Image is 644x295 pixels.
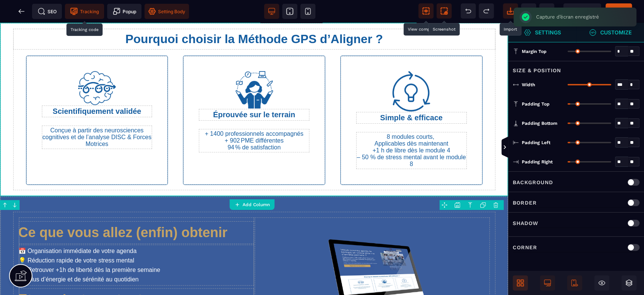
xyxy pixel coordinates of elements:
h2: Ce que vous allez (enfin) obtenir [18,198,254,222]
p: Shadow [513,219,538,228]
span: View components [418,3,433,19]
p: Background [513,178,553,187]
span: Margin Top [522,48,547,54]
text: Conçue à partir des neurosciences cognitives et de l’analyse DISC & Forces Motrices [41,102,153,127]
span: Padding Left [522,140,550,146]
span: Open Style Manager [576,23,644,42]
span: Popup [113,8,136,15]
strong: Customize [600,29,632,35]
span: Tracking [70,8,99,15]
h3: Simple & efficace [356,89,467,101]
span: Open Blocks [513,275,528,290]
h3: Scientifiquement validée [41,82,153,95]
span: Hide/Show Block [594,275,609,290]
p: Corner [513,243,537,252]
span: Padding Right [522,159,553,165]
button: Add Column [229,199,274,210]
text: 📅 Organisation immédiate de votre agenda 💡 Réduction rapide de votre stress mental 🚀 Retrouver +1... [18,222,254,263]
span: Padding Top [522,101,550,107]
text: 8 modules courts, Applicables dès maintenant +1 h de libre dès le module 4 – 50 % de stress menta... [356,109,467,147]
span: Padding Bottom [522,120,557,126]
img: 891c472a37d1939221e3bdd54d479eca_Icon-Simple.png [392,48,430,89]
span: Setting Body [148,8,185,15]
span: Settings [508,23,576,42]
span: Screenshot [437,3,452,19]
h1: Pourquoi choisir la Méthode GPS d’Aligner ? [13,6,496,27]
p: Border [513,198,537,207]
img: cf8b9ac99fc836e42e6b0016650ec351_Icon-Terrain.png [235,48,273,86]
span: Width [522,82,535,88]
div: Size & Position [508,61,644,75]
img: 55edf697180addde87bfba4e240f5d24_Icon-Science1.png [78,48,116,82]
span: Mobile Only [567,275,582,290]
span: Preview [563,3,601,19]
text: + 1400 professionnels accompagnés + 902 PME différentes 94 % de satisfaction [198,106,310,130]
h2: Et ce n'est pas tout : [18,265,254,289]
strong: Add Column [243,202,270,207]
span: SEO [38,8,57,15]
span: Desktop Only [540,275,555,290]
strong: Settings [535,29,561,35]
span: Open Layers [621,275,636,290]
h3: Éprouvée sur le terrain [198,86,310,98]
